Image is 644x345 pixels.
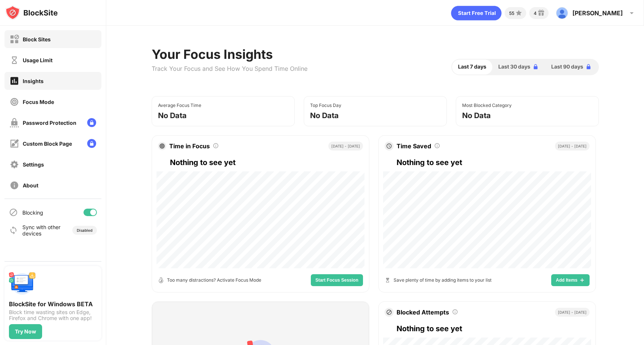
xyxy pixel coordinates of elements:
[23,120,76,126] div: Password Protection
[509,10,514,16] div: 55
[87,118,96,127] img: lock-menu.svg
[534,10,537,16] div: 4
[397,308,449,316] div: Blocked Attempts
[10,97,19,107] img: focus-off.svg
[23,140,72,147] div: Custom Block Page
[23,57,53,63] div: Usage Limit
[9,226,18,235] img: sync-icon.svg
[551,63,583,71] span: Last 90 days
[9,300,97,308] div: BlockSite for Windows BETA
[385,277,391,283] img: hourglass.svg
[572,9,623,17] div: [PERSON_NAME]
[152,65,307,72] div: Track Your Focus and See How You Spend Time Online
[169,142,210,150] div: Time in Focus
[158,102,201,108] div: Average Focus Time
[556,278,577,282] span: Add Items
[386,309,392,315] img: block-icon.svg
[167,276,261,284] div: Too many distractions? Activate Focus Mode
[537,9,546,18] img: reward-small.svg
[328,142,363,151] div: [DATE] - [DATE]
[5,5,58,20] img: logo-blocksite.svg
[158,111,187,120] div: No Data
[451,6,502,20] div: animation
[9,270,36,297] img: push-desktop.svg
[9,208,18,217] img: blocking-icon.svg
[23,78,44,84] div: Insights
[87,139,96,148] img: lock-menu.svg
[310,111,339,120] div: No Data
[9,309,97,321] div: Block time wasting sites on Edge, Firefox and Chrome with one app!
[15,329,36,335] div: Try Now
[452,309,458,315] img: tooltip.svg
[23,36,51,42] div: Block Sites
[311,274,363,286] button: Start Focus Session
[397,323,590,335] div: Nothing to see yet
[514,9,523,18] img: points-small.svg
[386,143,392,149] img: clock.svg
[462,111,491,120] div: No Data
[434,143,440,149] img: tooltip.svg
[551,274,589,286] button: Add Items
[23,182,38,189] div: About
[160,143,165,149] img: target.svg
[555,142,590,151] div: [DATE] - [DATE]
[310,102,341,108] div: Top Focus Day
[397,142,431,150] div: Time Saved
[10,56,19,65] img: time-usage-off.svg
[556,7,568,19] img: AOh14GgASiiv-2WVvatY0nv3HKW5mDB1xd2U6S3eu6caqA
[585,63,592,70] img: lock-blue.svg
[10,139,19,148] img: customize-block-page-off.svg
[498,63,530,71] span: Last 30 days
[555,308,590,317] div: [DATE] - [DATE]
[77,228,92,232] div: Disabled
[152,47,307,62] div: Your Focus Insights
[462,102,512,108] div: Most Blocked Category
[10,181,19,190] img: about-off.svg
[22,224,61,237] div: Sync with other devices
[10,35,19,44] img: block-off.svg
[170,156,363,168] div: Nothing to see yet
[10,118,19,127] img: password-protection-off.svg
[23,99,54,105] div: Focus Mode
[158,277,164,283] img: open-timer.svg
[579,277,585,283] img: add-items.svg
[22,209,43,216] div: Blocking
[10,76,19,86] img: insights-on.svg
[315,278,358,282] span: Start Focus Session
[10,160,19,169] img: settings-off.svg
[23,161,44,168] div: Settings
[213,143,219,149] img: tooltip.svg
[532,63,539,70] img: lock-blue.svg
[397,156,590,168] div: Nothing to see yet
[394,276,492,284] div: Save plenty of time by adding items to your list
[458,63,486,71] span: Last 7 days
